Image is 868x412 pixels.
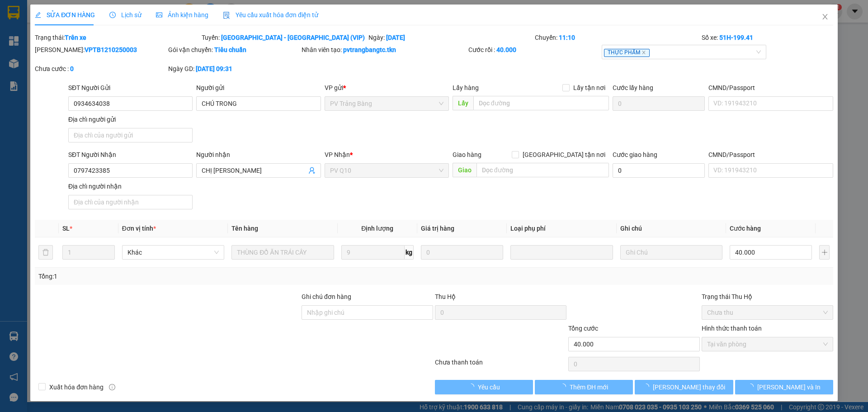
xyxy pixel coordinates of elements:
input: Địa chỉ của người nhận [68,195,193,209]
div: Cước rồi : [468,45,600,55]
b: [DATE] [386,34,405,41]
b: VPTB1210250003 [85,46,137,53]
input: VD: Bàn, Ghế [231,245,334,260]
span: Tên hàng [231,225,258,232]
div: Trạng thái Thu Hộ [702,292,833,302]
div: Ngày: [368,33,534,43]
input: 0 [421,245,503,260]
span: [GEOGRAPHIC_DATA] tận nơi [519,150,609,160]
div: Số xe: [701,33,834,43]
b: [GEOGRAPHIC_DATA] - [GEOGRAPHIC_DATA] (VIP) [221,34,365,41]
span: PV Trảng Bàng [330,97,443,110]
div: Chuyến: [534,33,701,43]
b: pvtrangbangtc.tkn [343,46,396,53]
span: loading [643,384,653,390]
span: SỬA ĐƠN HÀNG [35,11,95,19]
input: Ghi Chú [620,245,722,260]
div: Người nhận [196,150,321,160]
button: Thêm ĐH mới [535,380,633,394]
div: Trạng thái: [34,33,201,43]
button: plus [819,245,829,260]
span: Tại văn phòng [707,337,828,351]
span: Thêm ĐH mới [570,382,608,392]
span: Khác [127,246,219,259]
div: Người gửi [196,83,321,93]
b: 40.000 [496,46,516,53]
button: [PERSON_NAME] và In [735,380,833,394]
div: Nhân viên tạo: [302,45,467,55]
button: Yêu cầu [435,380,533,394]
span: PV Q10 [330,164,443,177]
span: close [821,13,829,20]
span: clock-circle [109,12,116,18]
b: 0 [70,65,74,72]
th: Ghi chú [617,220,726,237]
button: delete [38,245,53,260]
span: edit [35,12,41,18]
img: icon [223,12,230,19]
div: [PERSON_NAME]: [35,45,166,55]
div: CMND/Passport [708,83,833,93]
span: Yêu cầu xuất hóa đơn điện tử [223,11,318,19]
span: Yêu cầu [478,382,500,392]
input: Dọc đường [476,163,609,177]
span: Chưa thu [707,306,828,319]
b: 51H-199.41 [719,34,753,41]
span: loading [747,384,757,390]
button: [PERSON_NAME] thay đổi [635,380,733,394]
div: SĐT Người Nhận [68,150,193,160]
b: [DATE] 09:31 [196,65,232,72]
span: info-circle [109,384,115,390]
span: kg [405,245,414,260]
span: picture [156,12,162,18]
span: Định lượng [361,225,393,232]
label: Cước lấy hàng [613,84,653,91]
b: Trên xe [65,34,86,41]
input: Ghi chú đơn hàng [302,305,433,320]
span: SL [62,225,70,232]
div: Ngày GD: [168,64,300,74]
span: [PERSON_NAME] và In [757,382,821,392]
span: Lấy [453,96,473,110]
span: Xuất hóa đơn hàng [46,382,107,392]
span: Thu Hộ [435,293,456,300]
span: Lấy hàng [453,84,479,91]
span: [PERSON_NAME] thay đổi [653,382,725,392]
input: Dọc đường [473,96,609,110]
span: user-add [308,167,316,174]
div: SĐT Người Gửi [68,83,193,93]
b: 11:10 [559,34,575,41]
span: Giá trị hàng [421,225,454,232]
span: Lịch sử [109,11,142,19]
div: Địa chỉ người gửi [68,114,193,124]
div: Tổng: 1 [38,271,335,281]
span: Lấy tận nơi [570,83,609,93]
span: Cước hàng [730,225,761,232]
div: CMND/Passport [708,150,833,160]
input: Địa chỉ của người gửi [68,128,193,142]
b: Tiêu chuẩn [214,46,246,53]
label: Hình thức thanh toán [702,325,762,332]
div: Chưa thanh toán [434,357,567,373]
div: Chưa cước : [35,64,166,74]
input: Cước giao hàng [613,163,705,178]
span: THỰC PHẨM [604,49,650,57]
span: Giao [453,163,476,177]
div: Địa chỉ người nhận [68,181,193,191]
th: Loại phụ phí [507,220,616,237]
span: loading [560,384,570,390]
label: Ghi chú đơn hàng [302,293,351,300]
span: loading [468,384,478,390]
label: Cước giao hàng [613,151,657,158]
button: Close [812,5,838,30]
span: Tổng cước [568,325,598,332]
div: Gói vận chuyển: [168,45,300,55]
input: Cước lấy hàng [613,96,705,111]
div: Tuyến: [201,33,368,43]
span: Ảnh kiện hàng [156,11,208,19]
span: Giao hàng [453,151,481,158]
span: close [642,50,646,55]
span: Đơn vị tính [122,225,156,232]
span: VP Nhận [325,151,350,158]
div: VP gửi [325,83,449,93]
